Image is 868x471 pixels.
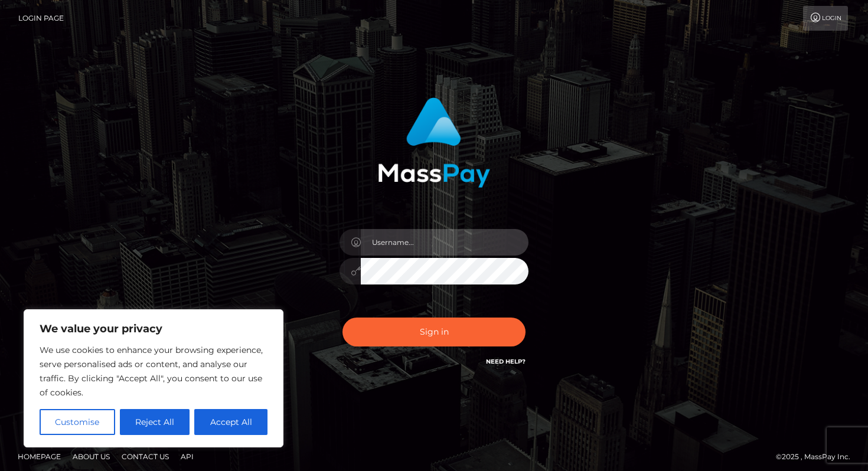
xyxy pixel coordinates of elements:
[486,358,526,365] a: Need Help?
[361,229,528,256] input: Username...
[18,6,64,31] a: Login Page
[24,309,283,447] div: We value your privacy
[68,447,115,466] a: About Us
[120,409,190,435] button: Reject All
[776,450,859,463] div: © 2025 , MassPay Inc.
[40,343,267,400] p: We use cookies to enhance your browsing experience, serve personalised ads or content, and analys...
[803,6,848,31] a: Login
[194,409,267,435] button: Accept All
[40,322,267,336] p: We value your privacy
[176,447,198,466] a: API
[378,97,490,188] img: MassPay Login
[117,447,174,466] a: Contact Us
[342,318,526,346] button: Sign in
[40,409,115,435] button: Customise
[13,447,66,466] a: Homepage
